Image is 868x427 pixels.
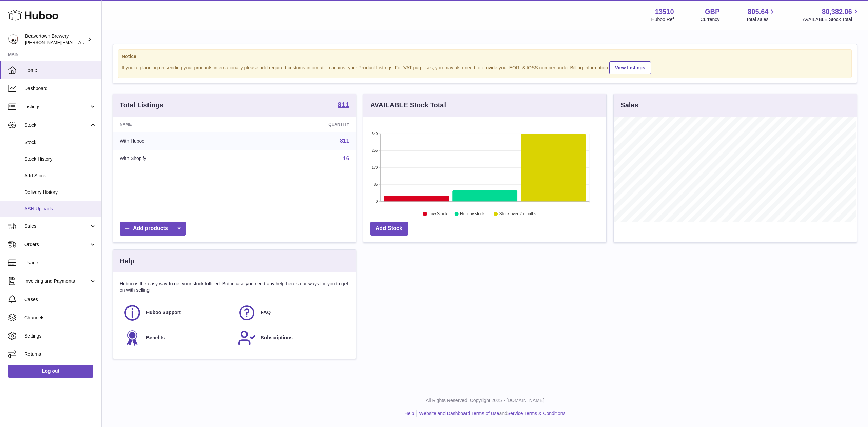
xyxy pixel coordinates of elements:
div: If you're planning on sending your products internationally please add required customs informati... [122,60,848,74]
text: Low Stock [429,212,448,217]
text: 0 [376,199,378,203]
h3: Sales [620,101,638,110]
td: With Shopify [113,150,244,167]
a: 811 [340,138,349,144]
span: [PERSON_NAME][EMAIL_ADDRESS][PERSON_NAME][DOMAIN_NAME] [25,40,172,45]
a: View Listings [609,61,651,74]
li: and [417,410,565,417]
span: Stock [24,139,96,146]
a: Add products [120,222,186,236]
a: 80,382.06 AVAILABLE Stock Total [803,7,860,23]
span: FAQ [261,309,271,316]
text: 340 [372,131,378,136]
span: ASN Uploads [24,206,96,212]
text: Stock over 2 months [499,212,536,217]
strong: GBP [705,7,719,16]
span: Dashboard [24,85,96,92]
p: All Rights Reserved. Copyright 2025 - [DOMAIN_NAME] [107,397,863,404]
th: Quantity [244,117,356,132]
span: Subscriptions [261,334,292,341]
span: Delivery History [24,189,96,196]
span: Stock History [24,156,96,162]
span: Listings [24,104,89,110]
strong: 13510 [655,7,674,16]
span: AVAILABLE Stock Total [803,16,860,23]
a: Benefits [123,329,231,347]
span: Total sales [746,16,776,23]
a: Service Terms & Conditions [507,411,566,416]
text: 170 [372,165,378,169]
span: Home [24,67,96,74]
span: Invoicing and Payments [24,278,89,284]
a: Add Stock [370,222,408,236]
text: Healthy stock [460,212,485,217]
span: Cases [24,296,96,303]
a: Help [405,411,414,416]
img: Matthew.McCormack@beavertownbrewery.co.uk [8,34,18,44]
a: FAQ [238,304,346,322]
span: Usage [24,260,96,266]
span: Settings [24,333,96,339]
span: Returns [24,351,96,358]
h3: Total Listings [120,101,163,110]
div: Currency [701,16,720,23]
a: 16 [343,156,349,161]
span: 80,382.06 [822,7,852,16]
a: 805.64 Total sales [746,7,776,23]
span: Channels [24,314,96,321]
th: Name [113,117,244,132]
h3: AVAILABLE Stock Total [370,101,446,110]
strong: 811 [338,101,349,108]
p: Huboo is the easy way to get your stock fulfilled. But incase you need any help here's our ways f... [120,281,349,293]
span: Benefits [146,334,165,341]
div: Beavertown Brewery [25,33,86,46]
span: Stock [24,122,89,128]
strong: Notice [122,53,848,60]
text: 85 [374,182,378,186]
td: With Huboo [113,132,244,150]
text: 255 [372,148,378,152]
a: Huboo Support [123,304,231,322]
span: Add Stock [24,172,96,179]
span: 805.64 [748,7,768,16]
span: Orders [24,241,89,248]
a: Log out [8,365,93,377]
a: 811 [338,101,349,109]
a: Website and Dashboard Terms of Use [419,411,499,416]
span: Huboo Support [146,309,181,316]
a: Subscriptions [238,329,346,347]
div: Huboo Ref [651,16,674,23]
span: Sales [24,223,89,229]
h3: Help [120,257,134,266]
